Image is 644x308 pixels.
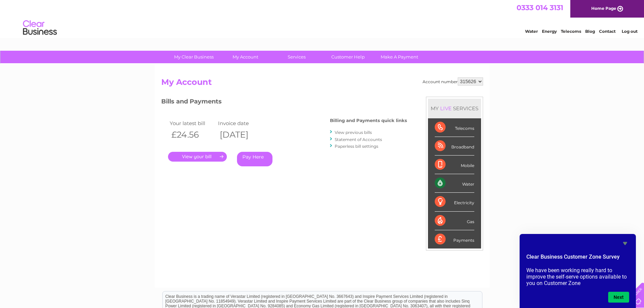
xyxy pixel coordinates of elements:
[161,97,407,109] h3: Bills and Payments
[330,118,407,123] h4: Billing and Payments quick links
[526,239,629,303] div: Clear Business Customer Zone Survey
[439,105,453,112] div: LIVE
[372,51,427,63] a: Make A Payment
[435,174,474,193] div: Water
[216,119,265,128] td: Invoice date
[561,29,581,34] a: Telecoms
[435,230,474,248] div: Payments
[435,193,474,211] div: Electricity
[435,137,474,156] div: Broadband
[435,156,474,174] div: Mobile
[517,3,563,12] a: 0333 014 3131
[237,152,272,166] a: Pay Here
[320,51,376,63] a: Customer Help
[217,51,273,63] a: My Account
[168,128,217,142] th: £24.56
[335,130,372,135] a: View previous bills
[435,118,474,137] div: Telecoms
[335,144,378,149] a: Paperless bill settings
[585,29,595,34] a: Blog
[608,292,629,303] button: Next question
[526,267,629,286] p: We have been working really hard to improve the self-serve options available to you on Customer Zone
[216,128,265,142] th: [DATE]
[163,4,482,33] div: Clear Business is a trading name of Verastar Limited (registered in [GEOGRAPHIC_DATA] No. 3667643...
[622,29,638,34] a: Log out
[23,18,57,38] img: logo.png
[335,137,382,142] a: Statement of Accounts
[161,77,483,90] h2: My Account
[525,29,538,34] a: Water
[599,29,616,34] a: Contact
[542,29,557,34] a: Energy
[435,212,474,230] div: Gas
[166,51,222,63] a: My Clear Business
[428,99,481,118] div: MY SERVICES
[423,77,483,86] div: Account number
[526,253,629,264] h2: Clear Business Customer Zone Survey
[168,152,227,162] a: .
[168,119,217,128] td: Your latest bill
[269,51,325,63] a: Services
[621,239,629,247] button: Hide survey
